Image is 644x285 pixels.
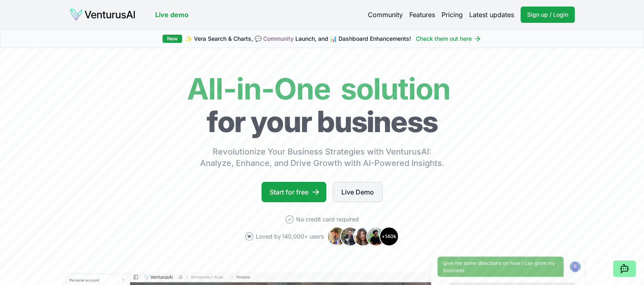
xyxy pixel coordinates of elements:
[521,7,575,23] a: Sign up / Login
[340,227,360,246] img: Avatar 2
[416,35,481,43] a: Check them out here
[333,182,382,202] a: Live Demo
[368,10,403,20] a: Community
[366,227,386,246] img: Avatar 4
[70,8,136,21] img: logo
[442,10,463,20] a: Pricing
[327,227,347,246] img: Avatar 1
[353,227,373,246] img: Avatar 3
[262,182,326,202] a: Start for free
[409,10,435,20] a: Features
[527,11,568,19] span: Sign up / Login
[155,10,189,20] a: Live demo
[185,35,411,43] span: ✨ Vera Search & Charts, 💬 Launch, and 📊 Dashboard Enhancements!
[263,35,294,42] a: Community
[469,10,514,20] a: Latest updates
[163,35,182,43] div: New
